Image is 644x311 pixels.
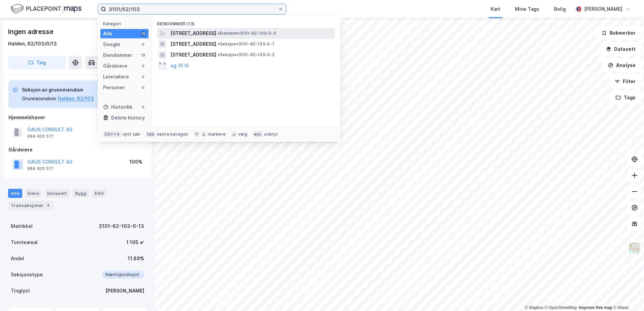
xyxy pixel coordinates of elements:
div: [PERSON_NAME] [584,5,622,13]
div: Grunneiendom [22,95,56,103]
div: [PERSON_NAME] [105,287,144,295]
img: logo.f888ab2527a4732fd821a326f86c7f29.svg [11,3,82,15]
div: Bygg [72,189,89,198]
span: • [218,52,220,57]
div: nytt søk [123,132,140,137]
div: 4 [45,202,52,209]
div: 100% [129,158,142,166]
span: Seksjon • 3101-62-103-0-1 [218,41,274,47]
div: Kategori [103,21,149,26]
a: Improve this map [579,305,612,310]
div: Matrikkel [11,222,33,230]
button: Datasett [600,42,641,56]
img: Z [628,242,641,254]
div: Hjemmelshaver [8,113,147,122]
div: tab [146,131,156,138]
div: Halden, 62/103/0/13 [8,40,57,48]
div: Kart [491,5,500,13]
div: Tomteareal [11,238,38,246]
div: Transaksjoner [8,201,54,210]
input: Søk på adresse, matrikkel, gårdeiere, leietakere eller personer [106,4,278,14]
div: velg [238,132,247,137]
div: 0 [140,63,146,69]
span: Seksjon • 3101-62-103-0-2 [218,52,275,58]
div: ESG [92,189,106,198]
div: Mine Tags [515,5,539,13]
div: Tinglyst [11,287,30,295]
div: Seksjonstype [11,271,43,279]
div: neste kategori [157,132,189,137]
div: Personer [103,83,125,92]
div: Google [103,40,120,48]
div: 0 [140,74,146,79]
div: Leietakere [103,73,129,81]
div: 3101-62-103-0-13 [99,222,144,230]
span: [STREET_ADDRESS] [170,29,216,37]
span: [STREET_ADDRESS] [170,40,216,48]
button: Analyse [602,59,641,72]
div: markere [208,132,226,137]
div: Ctrl + k [103,131,121,138]
span: • [218,41,220,46]
div: 984 920 571 [27,166,54,171]
div: 13 [140,31,146,36]
span: Eiendom • 3101-62-103-0-0 [218,31,276,36]
div: 0 [140,85,146,90]
button: Tags [610,91,641,104]
div: 0 [140,42,146,47]
div: Gårdeiere [8,146,147,154]
div: Eiere [25,189,42,198]
div: 13 [140,53,146,58]
span: [STREET_ADDRESS] [170,51,216,59]
div: Eiendommer [103,51,132,59]
button: Filter [609,75,641,88]
div: Info [8,189,22,198]
iframe: Chat Widget [610,279,644,311]
div: 11.89% [128,254,144,263]
div: 984 920 571 [27,134,54,139]
div: Andel [11,254,24,263]
div: Ingen adresse [8,26,55,37]
div: Gårdeiere [103,62,127,70]
div: avbryt [264,132,278,137]
span: • [218,31,220,36]
div: Datasett [44,189,70,198]
button: Halden, 62/103 [58,95,94,103]
a: Mapbox [525,305,543,310]
div: Bolig [554,5,566,13]
div: Seksjon av grunneiendom [22,86,94,94]
div: esc [253,131,263,138]
div: Historikk [103,103,132,111]
a: OpenStreetMap [545,305,577,310]
div: 1 105 ㎡ [126,238,144,246]
div: Delete history [111,114,145,122]
button: Tag [8,56,66,69]
div: Eiendommer (13) [152,16,340,28]
button: og 10 til [170,62,189,70]
div: Alle [103,30,112,38]
button: Bokmerker [596,26,641,40]
div: 0 [140,104,146,110]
